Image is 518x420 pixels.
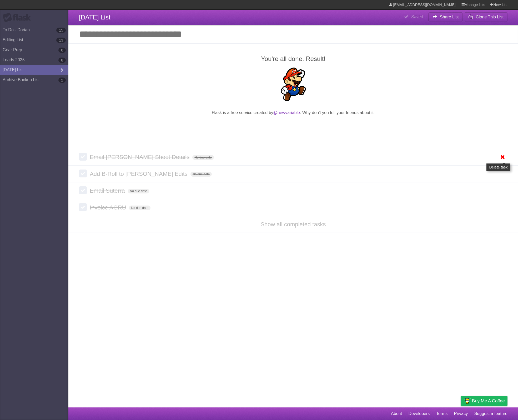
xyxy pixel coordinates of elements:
label: Done [79,170,87,177]
a: About [391,409,402,419]
span: [DATE] List [79,14,110,21]
span: Add B-Roll to [PERSON_NAME] Edits [90,171,189,177]
h2: You're all done. Result! [79,54,507,64]
div: Flask [3,13,34,22]
label: Done [79,186,87,194]
span: No due date [192,155,214,160]
span: Invoice AGRU [90,204,127,211]
label: Done [79,153,87,161]
span: No due date [129,206,150,210]
span: Email Suterra [90,187,126,194]
b: 8 [58,58,66,63]
span: Email [PERSON_NAME] Shoot Details [90,154,191,160]
iframe: X Post Button [284,122,303,130]
a: @newvariable [273,110,300,115]
a: Show all completed tasks [260,221,326,228]
b: Clone This List [476,15,504,19]
a: Privacy [454,409,468,419]
span: No due date [190,172,212,177]
b: Saved [411,14,423,19]
b: 0 [58,48,66,53]
b: 13 [56,38,66,43]
b: 2 [58,78,66,83]
b: Share List [440,15,459,19]
a: Suggest a feature [474,409,507,419]
button: Share List [428,12,463,22]
a: Terms [436,409,448,419]
a: Developers [408,409,430,419]
button: Clone This List [464,12,507,22]
span: No due date [128,189,149,193]
img: Buy me a coffee [464,396,471,405]
label: Done [79,203,87,211]
img: Super Mario [276,68,310,101]
p: Flask is a free service created by . Why don't you tell your friends about it. [79,110,507,116]
a: Buy me a coffee [461,396,507,406]
span: Buy me a coffee [472,396,505,406]
b: 15 [56,28,66,33]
